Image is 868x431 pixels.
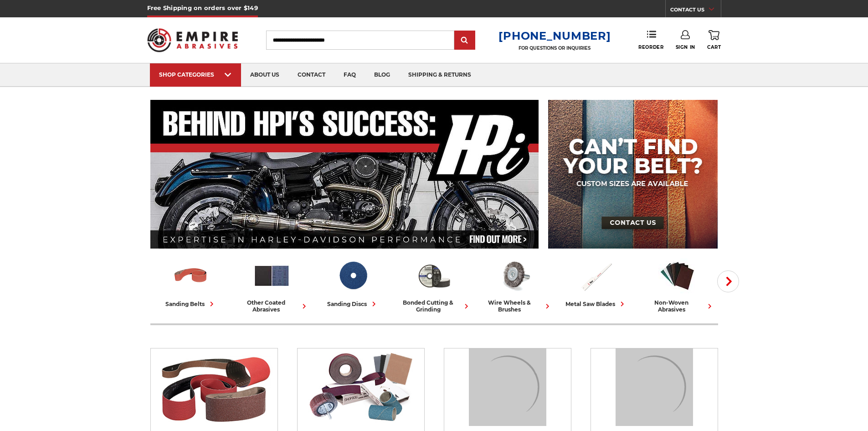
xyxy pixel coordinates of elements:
img: promo banner for custom belts. [548,100,718,249]
a: [PHONE_NUMBER] [498,29,611,42]
a: Reorder [638,30,663,50]
span: Sign In [676,44,695,50]
a: metal saw blades [560,257,633,309]
div: bonded cutting & grinding [397,299,471,313]
a: other coated abrasives [235,257,309,313]
a: about us [241,63,288,87]
img: Banner for an interview featuring Horsepower Inc who makes Harley performance upgrades featured o... [150,100,539,249]
span: Reorder [638,44,663,50]
img: Other Coated Abrasives [302,348,420,426]
button: Next [717,270,739,292]
a: shipping & returns [399,63,480,87]
img: Sanding Belts [172,257,210,295]
span: Cart [707,44,721,50]
div: sanding belts [165,299,216,309]
div: wire wheels & brushes [478,299,552,313]
img: Wire Wheels & Brushes [496,257,534,295]
a: sanding belts [154,257,228,309]
img: Non-woven Abrasives [658,257,696,295]
div: non-woven abrasives [641,299,714,313]
div: SHOP CATEGORIES [159,71,232,78]
a: bonded cutting & grinding [397,257,471,313]
img: Empire Abrasives [147,22,238,58]
div: metal saw blades [565,299,627,309]
img: Sanding Discs [334,257,372,295]
img: Sanding Discs [469,348,546,426]
a: sanding discs [316,257,390,309]
a: non-woven abrasives [641,257,714,313]
img: Bonded Cutting & Grinding [415,257,453,295]
img: Other Coated Abrasives [253,257,291,295]
input: Submit [456,31,474,50]
img: Sanding Belts [155,348,273,426]
div: other coated abrasives [235,299,309,313]
a: faq [334,63,365,87]
a: CONTACT US [670,5,721,17]
a: contact [288,63,334,87]
a: blog [365,63,399,87]
img: Metal Saw Blades [577,257,615,295]
div: sanding discs [327,299,379,309]
img: Bonded Cutting & Grinding [616,348,693,426]
p: FOR QUESTIONS OR INQUIRIES [498,45,611,51]
a: Cart [707,30,721,50]
a: wire wheels & brushes [478,257,552,313]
